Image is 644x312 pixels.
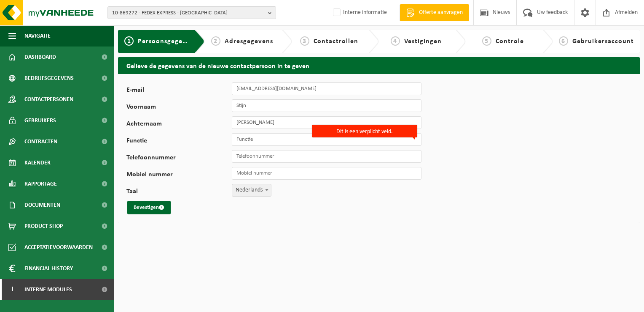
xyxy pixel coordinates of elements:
span: Bedrijfsgegevens [24,68,74,89]
span: 3 [300,36,309,46]
span: I [8,279,16,300]
button: Bevestigen [127,201,171,214]
span: Offerte aanvragen [417,8,465,17]
span: Persoonsgegevens [138,38,197,45]
span: 5 [482,36,491,46]
label: Dit is een verplicht veld. [312,125,417,137]
span: 10-869272 - FEDEX EXPRESS - [GEOGRAPHIC_DATA] [112,7,265,19]
span: 2 [211,36,220,46]
a: Offerte aanvragen [400,4,469,21]
span: Acceptatievoorwaarden [24,237,93,258]
h2: Gelieve de gegevens van de nieuwe contactpersoon in te geven [118,57,640,74]
input: E-mail [232,82,421,95]
span: Rapportage [24,173,57,194]
span: Gebruikers [24,110,56,131]
span: Interne modules [24,279,72,300]
input: Telefoonnummer [232,150,421,163]
span: Financial History [24,258,73,279]
span: Contactrollen [314,38,358,45]
span: Controle [496,38,524,45]
label: Voornaam [126,104,232,112]
span: Nederlands [232,184,271,196]
input: Mobiel nummer [232,167,421,180]
span: Documenten [24,194,60,216]
input: Achternaam [232,116,421,129]
label: Interne informatie [331,6,387,19]
label: Telefoonnummer [126,154,232,163]
span: Contracten [24,131,57,152]
input: Voornaam [232,99,421,112]
span: Adresgegevens [225,38,273,45]
span: Vestigingen [404,38,442,45]
span: 4 [391,36,400,46]
button: 10-869272 - FEDEX EXPRESS - [GEOGRAPHIC_DATA] [107,6,276,19]
span: Navigatie [24,25,51,47]
span: Kalender [24,152,51,173]
label: Taal [126,188,232,197]
label: Mobiel nummer [126,171,232,180]
span: Contactpersonen [24,89,73,110]
span: 6 [559,36,568,46]
span: 1 [124,36,134,46]
label: Functie [126,137,232,146]
label: E-mail [126,87,232,95]
span: Dashboard [24,47,56,68]
label: Achternaam [126,120,232,129]
span: Product Shop [24,216,63,237]
input: Functie [232,133,421,146]
span: Gebruikersaccount [572,38,634,45]
span: Nederlands [232,184,271,197]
